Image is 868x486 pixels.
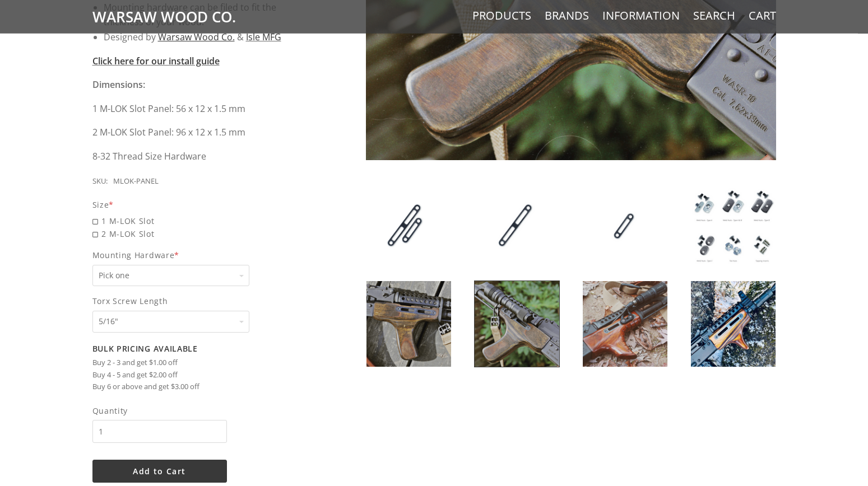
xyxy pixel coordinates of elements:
div: SKU: [92,175,108,188]
span: Add to Cart [133,466,185,476]
li: Buy 6 or above and get $3.00 off [92,381,307,393]
span: 2 M-LOK Slot [92,227,307,240]
a: Search [693,8,735,23]
img: DIY M-LOK Panel Inserts [583,183,667,269]
p: 2 M-LOK Slot Panel: 96 x 12 x 1.5 mm [92,125,307,140]
a: Isle MFG [246,31,281,43]
select: Torx Screw Length [92,311,249,333]
a: Click here for our install guide [92,55,220,67]
span: Mounting Hardware [92,249,307,261]
a: Warsaw Wood Co. [158,31,235,43]
img: DIY M-LOK Panel Inserts [366,183,451,269]
img: DIY M-LOK Panel Inserts [366,281,451,367]
img: DIY M-LOK Panel Inserts [583,281,667,367]
span: 1 M-LOK Slot [92,214,307,227]
p: 8-32 Thread Size Hardware [92,149,307,164]
img: DIY M-LOK Panel Inserts [691,281,776,367]
img: DIY M-LOK Panel Inserts [691,183,776,269]
span: Quantity [92,404,227,417]
h2: Bulk Pricing Available [92,344,307,354]
input: Quantity [92,420,227,443]
a: Brands [545,8,589,23]
div: MLOK-PANEL [113,175,159,188]
li: Buy 4 - 5 and get $2.00 off [92,369,307,381]
div: Size [92,198,307,211]
img: DIY M-LOK Panel Inserts [475,281,559,367]
select: Mounting Hardware* [92,265,249,287]
a: Information [602,8,680,23]
p: 1 M-LOK Slot Panel: 56 x 12 x 1.5 mm [92,101,307,116]
span: Torx Screw Length [92,295,307,307]
strong: Dimensions: [92,78,145,91]
a: Products [472,8,531,23]
li: Buy 2 - 3 and get $1.00 off [92,357,307,369]
button: Add to Cart [92,460,227,483]
img: DIY M-LOK Panel Inserts [475,183,559,269]
li: Designed by & [104,30,307,45]
a: Cart [749,8,776,23]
